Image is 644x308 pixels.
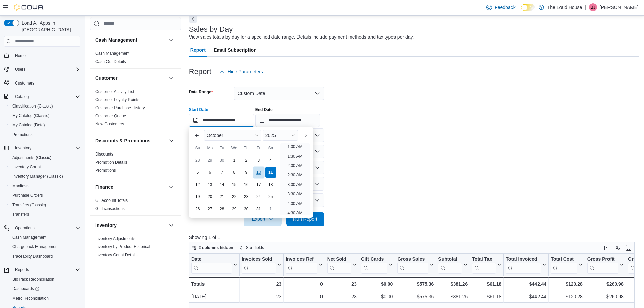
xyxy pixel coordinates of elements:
span: Classification (Classic) [9,102,80,110]
a: New Customers [95,122,124,126]
a: Discounts [95,152,113,157]
button: Total Invoiced [506,256,546,273]
div: day-31 [253,204,264,214]
span: GL Account Totals [95,198,128,203]
span: Metrc Reconciliation [9,294,80,302]
div: $61.18 [472,280,501,288]
button: Net Sold [327,256,356,273]
div: day-17 [253,179,264,190]
a: Promotions [95,168,116,173]
button: Catalog [12,93,31,101]
ul: Time [280,143,310,215]
div: Th [241,143,252,153]
button: Inventory [12,144,34,152]
a: Home [12,52,28,60]
a: Chargeback Management [9,243,62,251]
button: Users [1,65,83,74]
button: Custom Date [234,87,324,100]
span: Load All Apps in [GEOGRAPHIC_DATA] [19,20,80,33]
a: Adjustments (Classic) [9,153,54,162]
button: Cash Management [7,233,83,242]
div: Finance [90,196,181,215]
div: Invoices Sold [242,256,276,273]
div: day-16 [241,179,252,190]
span: Promotions [95,168,116,173]
button: Total Tax [472,256,501,273]
button: Total Cost [551,256,582,273]
a: Inventory by Product Historical [95,244,150,249]
a: My Catalog (Classic) [9,112,52,120]
div: Gift Card Sales [361,256,387,273]
button: Operations [12,224,38,232]
span: My Catalog (Classic) [9,112,80,120]
span: Promotions [12,132,33,137]
span: October [207,133,223,138]
button: Gross Profit [587,256,624,273]
button: Previous Month [192,130,202,141]
a: Classification (Classic) [9,102,56,110]
li: 3:00 AM [285,181,305,189]
div: Net Sold [327,256,351,262]
div: Invoices Ref [286,256,317,262]
button: Sort fields [237,244,267,252]
div: day-28 [217,204,228,214]
span: Transfers (Classic) [12,202,46,208]
span: Export [248,212,278,226]
li: 3:30 AM [285,190,305,198]
span: My Catalog (Beta) [9,121,80,129]
div: day-1 [229,155,240,166]
span: Email Subscription [214,43,257,57]
span: Inventory Count [9,163,80,171]
button: Users [12,65,28,73]
button: Next month [300,130,310,141]
div: day-11 [265,167,276,178]
span: Inventory Count [12,164,41,170]
button: Open list of options [315,149,320,154]
span: Home [15,53,26,58]
button: Invoices Sold [242,256,281,273]
span: 2 columns hidden [199,245,233,251]
div: $0.00 [361,292,393,301]
h3: Sales by Day [189,25,233,33]
button: Catalog [1,92,83,101]
span: Manifests [9,182,80,190]
span: Operations [12,224,80,232]
h3: Customer [95,75,117,81]
button: Inventory Manager (Classic) [7,172,83,181]
div: day-4 [265,155,276,166]
li: 2:30 AM [285,171,305,179]
span: BioTrack Reconciliation [12,277,54,282]
span: My Catalog (Classic) [12,113,50,118]
button: Transfers (Classic) [7,200,83,210]
span: Run Report [293,216,317,222]
div: We [229,143,240,153]
div: Gift Cards [361,256,387,262]
a: Purchase Orders [9,191,46,199]
span: Cash Management [9,233,80,241]
h3: Report [189,68,211,76]
a: Dashboards [7,284,83,293]
div: Invoices Ref [286,256,317,273]
div: $442.44 [506,280,546,288]
span: Customer Activity List [95,89,134,94]
span: Customer Queue [95,113,126,119]
input: Press the down key to enter a popover containing a calendar. Press the escape key to close the po... [189,114,254,127]
button: Finance [95,184,166,190]
button: Finance [167,183,175,191]
a: Manifests [9,182,32,190]
span: BioTrack Reconciliation [9,275,80,283]
span: Promotions [9,131,80,139]
span: Users [12,65,80,73]
div: Total Tax [472,256,496,273]
span: Report [190,43,206,57]
div: Gross Sales [397,256,428,273]
button: Purchase Orders [7,191,83,200]
div: Customer [90,88,181,131]
button: Open list of options [315,133,320,138]
div: day-19 [192,191,203,202]
button: Promotions [7,130,83,139]
div: Date [191,256,232,262]
a: Promotions [9,131,35,139]
a: Transfers (Classic) [9,201,49,209]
